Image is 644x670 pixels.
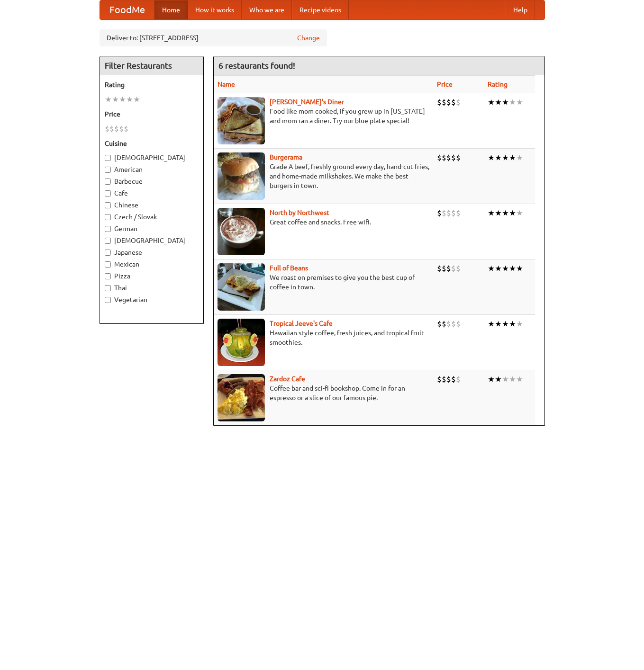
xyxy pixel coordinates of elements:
[218,107,429,125] p: Food like mom cooked, if you grew up in [US_STATE] and mom ran a diner. Try our blue plate special!
[446,208,451,218] li: $
[502,319,509,329] li: ★
[270,98,344,106] a: [PERSON_NAME]'s Diner
[509,263,516,274] li: ★
[105,139,199,148] h5: Cuisine
[488,80,508,88] a: Rating
[105,188,199,198] label: Cafe
[446,374,451,384] li: $
[105,124,109,134] li: $
[456,152,461,163] li: $
[437,319,442,329] li: $
[495,374,502,384] li: ★
[105,224,199,233] label: German
[495,208,502,218] li: ★
[105,236,199,245] label: [DEMOGRAPHIC_DATA]
[509,97,516,107] li: ★
[488,263,495,274] li: ★
[242,0,292,19] a: Who we are
[270,375,305,383] a: Zardoz Cafe
[105,200,199,210] label: Chinese
[218,162,429,190] p: Grade A beef, freshly ground every day, hand-cut fries, and home-made milkshakes. We make the bes...
[124,124,128,134] li: $
[154,0,188,19] a: Home
[442,97,446,107] li: $
[270,320,333,327] a: Tropical Jeeve's Cafe
[456,97,461,107] li: $
[218,97,265,144] img: sallys.jpg
[456,208,461,218] li: $
[488,152,495,163] li: ★
[297,33,320,43] a: Change
[451,97,456,107] li: $
[133,94,140,105] li: ★
[446,97,451,107] li: $
[516,208,523,218] li: ★
[502,208,509,218] li: ★
[218,374,265,421] img: zardoz.jpg
[506,0,535,19] a: Help
[442,208,446,218] li: $
[437,208,442,218] li: $
[446,319,451,329] li: $
[516,319,523,329] li: ★
[114,124,119,134] li: $
[488,374,495,384] li: ★
[488,208,495,218] li: ★
[446,152,451,163] li: $
[437,97,442,107] li: $
[451,208,456,218] li: $
[516,374,523,384] li: ★
[516,263,523,274] li: ★
[105,167,111,173] input: American
[105,261,111,268] input: Mexican
[270,153,302,161] a: Burgerama
[456,319,461,329] li: $
[509,319,516,329] li: ★
[456,263,461,274] li: $
[105,212,199,222] label: Czech / Slovak
[218,217,429,227] p: Great coffee and snacks. Free wifi.
[218,384,429,402] p: Coffee bar and sci-fi bookshop. Come in for an espresso or a slice of our famous pie.
[451,263,456,274] li: $
[105,259,199,269] label: Mexican
[516,152,523,163] li: ★
[105,177,199,186] label: Barbecue
[502,97,509,107] li: ★
[437,80,453,88] a: Price
[451,319,456,329] li: $
[105,109,199,119] h5: Price
[270,209,329,216] a: North by Northwest
[502,374,509,384] li: ★
[495,97,502,107] li: ★
[109,124,114,134] li: $
[119,94,126,105] li: ★
[105,179,111,185] input: Barbecue
[442,374,446,384] li: $
[105,94,112,105] li: ★
[105,165,199,174] label: American
[437,374,442,384] li: $
[451,152,456,163] li: $
[119,124,124,134] li: $
[446,263,451,274] li: $
[451,374,456,384] li: $
[270,264,308,272] a: Full of Beans
[100,0,154,19] a: FoodMe
[292,0,349,19] a: Recipe videos
[437,263,442,274] li: $
[442,263,446,274] li: $
[100,56,203,75] h4: Filter Restaurants
[105,295,199,304] label: Vegetarian
[495,152,502,163] li: ★
[218,328,429,347] p: Hawaiian style coffee, fresh juices, and tropical fruit smoothies.
[509,374,516,384] li: ★
[126,94,133,105] li: ★
[218,61,295,70] ng-pluralize: 6 restaurants found!
[105,80,199,89] h5: Rating
[105,214,111,220] input: Czech / Slovak
[495,263,502,274] li: ★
